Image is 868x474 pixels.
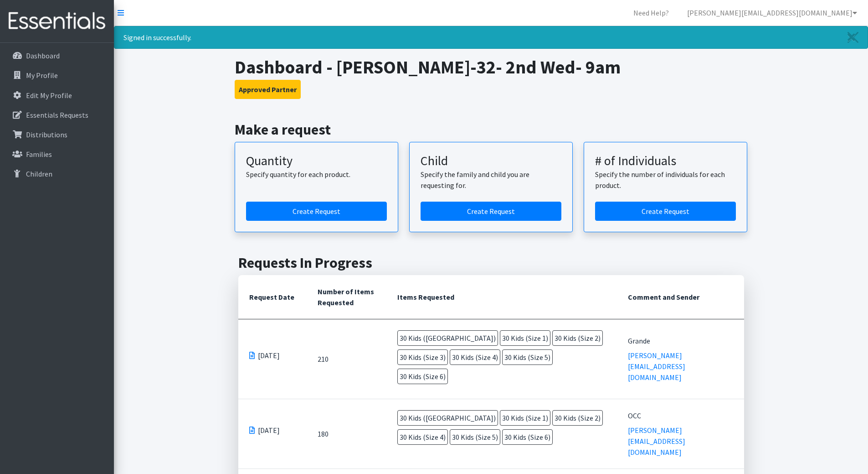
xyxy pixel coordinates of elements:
span: 30 Kids (Size 6) [502,429,553,445]
span: 30 Kids (Size 5) [502,349,553,365]
span: 30 Kids (Size 5) [450,429,500,445]
h3: Child [421,153,561,169]
a: [PERSON_NAME][EMAIL_ADDRESS][DOMAIN_NAME] [680,4,864,22]
h3: Quantity [246,153,387,169]
a: Need Help? [626,4,676,22]
span: 30 Kids (Size 4) [450,349,500,365]
a: Children [4,165,110,183]
p: Families [26,150,52,159]
a: Create a request for a child or family [421,202,561,221]
a: [PERSON_NAME][EMAIL_ADDRESS][DOMAIN_NAME] [628,351,685,382]
h3: # of Individuals [595,153,736,169]
h1: Dashboard - [PERSON_NAME]-32- 2nd Wed- 9am [235,56,747,78]
span: [DATE] [258,350,280,361]
span: 30 Kids (Size 1) [500,410,550,426]
span: 30 Kids (Size 1) [500,330,550,346]
span: 30 Kids ([GEOGRAPHIC_DATA]) [397,330,498,346]
a: My Profile [4,66,110,84]
img: HumanEssentials [4,6,110,36]
span: [DATE] [258,425,280,436]
p: Dashboard [26,51,60,60]
h2: Make a request [235,121,747,138]
a: Create a request by quantity [246,202,387,221]
td: 180 [307,399,387,469]
span: 30 Kids (Size 3) [397,349,448,365]
th: Request Date [238,275,307,319]
a: Dashboard [4,47,110,65]
button: Approved Partner [235,80,301,99]
a: Edit My Profile [4,86,110,104]
p: Specify the family and child you are requesting for. [421,169,561,191]
p: Specify the number of individuals for each product. [595,169,736,191]
a: Create a request by number of individuals [595,202,736,221]
td: 210 [307,319,387,399]
a: [PERSON_NAME][EMAIL_ADDRESS][DOMAIN_NAME] [628,426,685,457]
th: Number of Items Requested [307,275,387,319]
span: 30 Kids ([GEOGRAPHIC_DATA]) [397,410,498,426]
p: Specify quantity for each product. [246,169,387,180]
span: 30 Kids (Size 6) [397,369,448,384]
p: Edit My Profile [26,91,72,100]
a: Close [838,26,868,48]
a: Families [4,145,110,163]
a: Distributions [4,125,110,144]
div: OCC [628,410,733,421]
h2: Requests In Progress [238,254,744,271]
span: 30 Kids (Size 2) [552,330,603,346]
span: 30 Kids (Size 4) [397,429,448,445]
div: Signed in successfully. [114,26,868,49]
p: Children [26,169,52,178]
div: Grande [628,335,733,346]
p: My Profile [26,71,58,80]
th: Items Requested [386,275,617,319]
a: Essentials Requests [4,106,110,124]
p: Distributions [26,130,67,139]
th: Comment and Sender [617,275,744,319]
p: Essentials Requests [26,110,88,120]
span: 30 Kids (Size 2) [552,410,603,426]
